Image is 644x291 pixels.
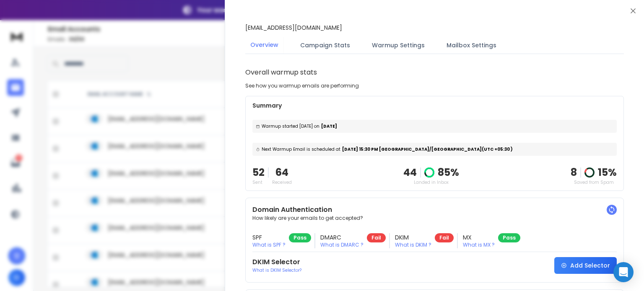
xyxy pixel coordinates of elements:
h2: Domain Authentication [252,205,617,215]
p: Landed in Inbox [403,179,459,185]
div: Fail [367,233,386,242]
p: See how you warmup emails are performing [245,82,359,89]
p: 44 [403,166,417,179]
button: Add Selector [554,257,617,274]
p: Summary [252,101,617,110]
div: Open Intercom Messenger [613,262,634,282]
p: What is DMARC ? [320,242,364,248]
button: Overview [245,36,283,55]
strong: 8 [571,165,577,179]
p: What is MX ? [463,242,495,248]
p: What is SPF ? [252,242,286,248]
button: Mailbox Settings [441,36,501,54]
div: Pass [289,233,311,242]
h2: DKIM Selector [252,257,301,267]
p: Received [272,179,292,185]
span: Warmup started [DATE] on [262,123,319,129]
button: Campaign Stats [295,36,355,54]
p: How likely are your emails to get accepted? [252,215,617,221]
div: Fail [435,233,454,242]
p: 52 [252,166,265,179]
p: 15 % [598,166,617,179]
h3: DMARC [320,233,364,242]
h3: SPF [252,233,286,242]
p: What is DKIM Selector? [252,267,301,273]
div: [DATE] 15:30 PM [GEOGRAPHIC_DATA]/[GEOGRAPHIC_DATA] (UTC +05:30 ) [252,143,617,156]
h1: Overall warmup stats [245,67,317,77]
span: Next Warmup Email is scheduled at [262,146,340,152]
div: Pass [498,233,520,242]
p: Saved from Spam [571,179,617,185]
p: Sent [252,179,265,185]
p: What is DKIM ? [395,242,431,248]
p: [EMAIL_ADDRESS][DOMAIN_NAME] [245,23,342,32]
h3: DKIM [395,233,431,242]
p: 85 % [438,166,459,179]
button: Warmup Settings [367,36,430,54]
p: 64 [272,166,292,179]
h3: MX [463,233,495,242]
div: [DATE] [252,120,617,133]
